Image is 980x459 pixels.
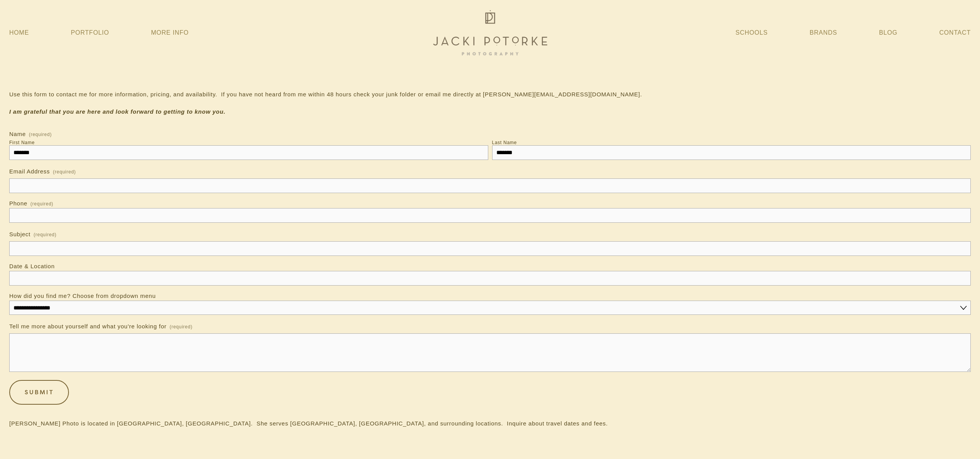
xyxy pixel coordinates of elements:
a: Portfolio [71,29,109,36]
a: Brands [810,26,837,40]
a: Home [9,26,29,40]
button: SubmitSubmit [9,380,69,405]
a: More Info [151,26,189,40]
p: Use this form to contact me for more information, pricing, and availability. If you have not hear... [9,89,971,100]
span: Subject [9,231,30,237]
span: Email Address [9,168,50,175]
em: I am grateful that you are here and look forward to getting to know you. [9,108,226,115]
p: [PERSON_NAME] Photo is located in [GEOGRAPHIC_DATA], [GEOGRAPHIC_DATA]. She serves [GEOGRAPHIC_DA... [9,418,971,429]
span: How did you find me? Choose from dropdown menu [9,293,156,299]
span: (required) [34,230,57,240]
a: Blog [879,26,898,40]
span: Tell me more about yourself and what you're looking for [9,323,166,330]
span: (required) [30,202,54,206]
span: Phone [9,200,27,207]
a: Contact [939,26,971,40]
span: Submit [25,388,54,396]
span: Date & Location [9,263,55,269]
span: (required) [53,167,76,177]
img: Jacki Potorke Sacramento Family Photographer [429,8,552,57]
a: Schools [735,26,768,40]
div: First Name [9,140,35,145]
select: How did you find me? Choose from dropdown menu [9,301,971,315]
span: Name [9,131,26,137]
span: (required) [169,322,193,332]
div: Last Name [492,140,517,145]
span: (required) [29,132,52,137]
